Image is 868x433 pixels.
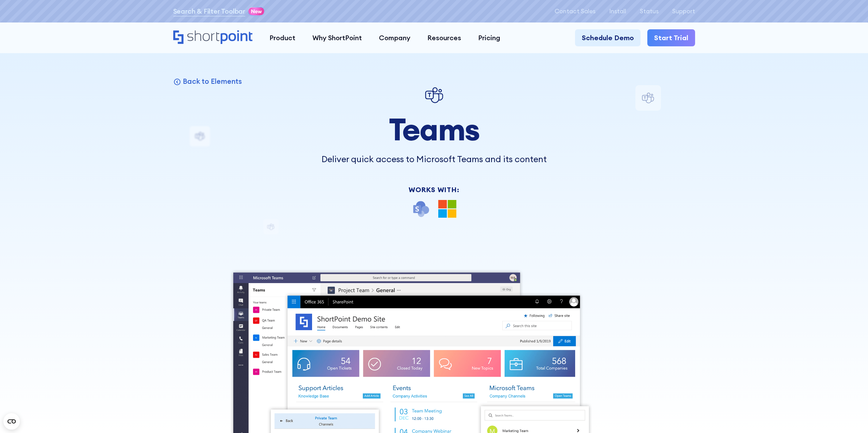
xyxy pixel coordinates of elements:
a: Why ShortPoint [304,29,370,46]
img: SharePoint icon [412,200,430,218]
p: Deliver quick access to Microsoft Teams and its content [306,153,562,166]
h1: Teams [306,112,562,146]
img: Teams [424,85,444,106]
a: Resources [419,29,470,46]
a: Schedule Demo [575,29,641,46]
a: Product [261,29,304,46]
div: Works With: [306,186,562,193]
div: Company [379,33,410,43]
a: Search & Filter Toolbar [173,6,245,16]
a: Start Trial [647,29,695,46]
button: Open CMP widget [3,413,20,430]
div: Why ShortPoint [312,33,362,43]
a: Support [672,8,695,15]
a: Company [370,29,419,46]
p: Back to Elements [183,77,242,86]
div: Pricing [478,33,500,43]
img: Microsoft 365 logo [438,200,456,218]
div: Resources [427,33,461,43]
a: Home [173,30,253,45]
a: Install [609,8,626,15]
iframe: Chat Widget [745,354,868,433]
a: Pricing [470,29,509,46]
a: Contact Sales [555,8,595,15]
a: Back to Elements [173,77,242,86]
a: Status [640,8,659,15]
div: Product [269,33,295,43]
